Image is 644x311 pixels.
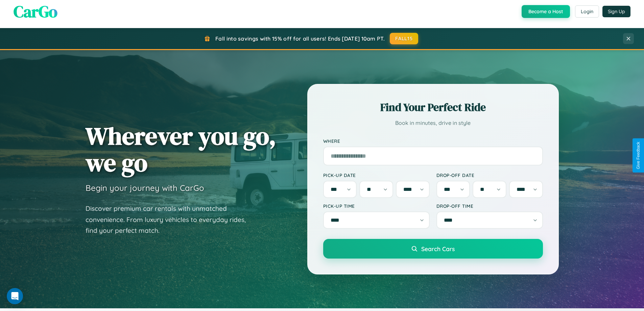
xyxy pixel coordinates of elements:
p: Book in minutes, drive in style [323,118,543,128]
button: Search Cars [323,239,543,259]
h1: Wherever you go, we go [86,123,276,176]
span: Fall into savings with 15% off for all users! Ends [DATE] 10am PT. [215,35,385,42]
h2: Find Your Perfect Ride [323,100,543,115]
button: FALL15 [390,33,418,44]
label: Pick-up Time [323,203,430,209]
label: Drop-off Date [436,172,543,178]
button: Login [575,5,599,18]
p: Discover premium car rentals with unmatched convenience. From luxury vehicles to everyday rides, ... [86,203,255,236]
button: Become a Host [522,5,570,18]
div: Give Feedback [636,142,641,169]
h3: Begin your journey with CarGo [86,183,204,193]
label: Pick-up Date [323,172,430,178]
button: Sign Up [602,6,630,17]
span: Search Cars [421,245,455,252]
div: Open Intercom Messenger [7,288,23,304]
label: Where [323,138,543,144]
label: Drop-off Time [436,203,543,209]
span: CarGo [14,0,57,23]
